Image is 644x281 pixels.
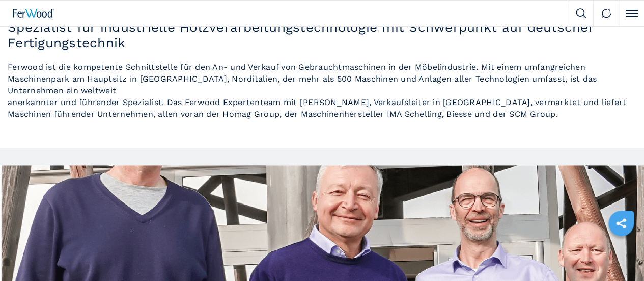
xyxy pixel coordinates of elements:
img: Ferwood [13,9,54,18]
p: Ferwood ist die kompetente Schnittstelle für den An- und Verkauf von Gebrauchtmaschinen in der Mö... [8,61,636,120]
img: Search [576,8,586,18]
a: sharethis [608,211,634,236]
img: Contact us [601,8,611,18]
h2: Spezialist für industrielle Holzverarbeitungstechnologie mit Schwerpunkt auf deutscher Fertigungs... [8,19,636,51]
iframe: Chat [601,235,636,273]
button: Click to toggle menu [619,1,644,26]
